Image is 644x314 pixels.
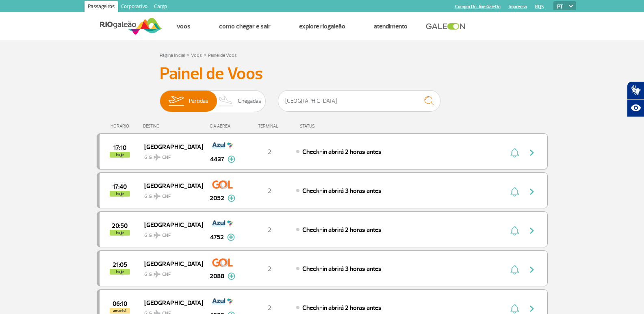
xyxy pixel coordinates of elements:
a: Corporativo [118,1,151,14]
div: DESTINO [143,123,202,129]
span: 2088 [210,271,224,281]
span: Check-in abrirá 3 horas antes [302,265,382,273]
span: 2025-08-25 17:40:00 [113,184,127,190]
span: hoje [110,269,130,275]
a: Voos [177,22,191,30]
span: 2 [268,304,271,312]
span: 2025-08-25 17:10:00 [113,145,126,151]
span: hoje [110,191,130,197]
span: GIG [144,227,196,239]
img: seta-direita-painel-voo.svg [527,148,537,158]
img: sino-painel-voo.svg [510,304,519,314]
span: Partidas [189,91,208,112]
span: GIG [144,188,196,200]
span: Check-in abrirá 2 horas antes [302,148,382,156]
a: Atendimento [374,22,408,30]
span: 2025-08-26 06:10:00 [113,301,127,307]
span: 2052 [210,193,224,203]
a: Imprensa [509,4,527,9]
span: 4437 [210,154,224,164]
span: 4752 [210,232,224,242]
a: Compra On-line GaleOn [455,4,501,9]
span: Check-in abrirá 2 horas antes [302,226,382,234]
span: hoje [110,230,130,236]
button: Abrir recursos assistivos. [627,99,644,117]
img: sino-painel-voo.svg [510,265,519,275]
span: CNF [162,193,171,200]
input: Voo, cidade ou cia aérea [278,90,440,112]
span: 2025-08-25 21:05:00 [113,262,127,268]
a: Explore RIOgaleão [299,22,345,30]
span: [GEOGRAPHIC_DATA] [144,297,196,308]
img: destiny_airplane.svg [154,232,160,238]
span: GIG [144,266,196,278]
img: seta-direita-painel-voo.svg [527,265,537,275]
img: seta-direita-painel-voo.svg [527,187,537,197]
a: > [186,50,189,59]
img: destiny_airplane.svg [154,154,160,160]
a: RQS [535,4,544,9]
img: destiny_airplane.svg [154,271,160,277]
span: 2 [268,226,271,234]
div: TERMINAL [243,123,296,129]
span: GIG [144,149,196,161]
div: HORÁRIO [99,123,143,129]
span: CNF [162,232,171,239]
span: [GEOGRAPHIC_DATA] [144,180,196,191]
img: mais-info-painel-voo.svg [227,234,235,241]
span: Chegadas [238,91,261,112]
span: 2 [268,148,271,156]
span: [GEOGRAPHIC_DATA] [144,141,196,152]
img: sino-painel-voo.svg [510,187,519,197]
h3: Painel de Voos [160,64,485,84]
span: CNF [162,154,171,161]
a: Página Inicial [160,52,185,58]
img: seta-direita-painel-voo.svg [527,304,537,314]
span: [GEOGRAPHIC_DATA] [144,258,196,269]
img: slider-desembarque [214,91,238,112]
span: Check-in abrirá 3 horas antes [302,187,382,195]
div: STATUS [296,123,362,129]
span: 2 [268,187,271,195]
span: Check-in abrirá 2 horas antes [302,304,382,312]
img: slider-embarque [163,91,189,112]
button: Abrir tradutor de língua de sinais. [627,81,644,99]
span: CNF [162,271,171,278]
img: destiny_airplane.svg [154,193,160,199]
a: > [204,50,206,59]
span: hoje [110,152,130,158]
span: amanhã [110,308,130,314]
a: Passageiros [85,1,118,14]
img: sino-painel-voo.svg [510,226,519,236]
img: mais-info-painel-voo.svg [228,195,235,202]
a: Cargo [151,1,170,14]
a: Como chegar e sair [219,22,271,30]
img: sino-painel-voo.svg [510,148,519,158]
div: Plugin de acessibilidade da Hand Talk. [627,81,644,117]
span: 2025-08-25 20:50:00 [112,223,128,229]
div: CIA AÉREA [202,123,243,129]
img: mais-info-painel-voo.svg [228,156,235,163]
span: [GEOGRAPHIC_DATA] [144,219,196,230]
a: Voos [191,52,202,58]
a: Painel de Voos [208,52,237,58]
img: mais-info-painel-voo.svg [228,273,235,280]
span: 2 [268,265,271,273]
img: seta-direita-painel-voo.svg [527,226,537,236]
